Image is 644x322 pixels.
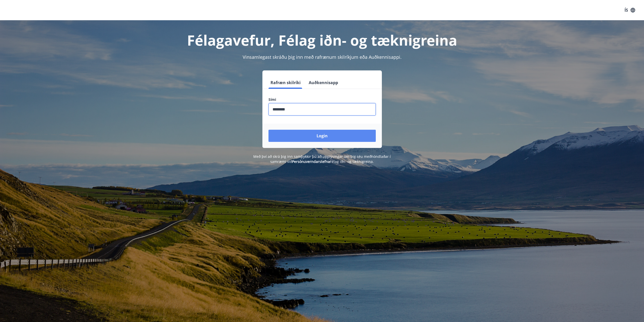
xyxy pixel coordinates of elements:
label: Sími [268,97,376,102]
button: Rafræn skilríki [268,77,303,89]
a: Persónuverndarstefna [292,159,330,164]
button: Login [268,130,376,142]
button: Auðkennisapp [307,77,340,89]
span: Með því að skrá þig inn samþykkir þú að upplýsingar um þig séu meðhöndlaðar í samræmi við Félag i... [253,154,391,164]
span: Vinsamlegast skráðu þig inn með rafrænum skilríkjum eða Auðkennisappi. [243,54,402,60]
h1: Félagavefur, Félag iðn- og tæknigreina [146,30,498,50]
button: ÍS [622,6,638,15]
